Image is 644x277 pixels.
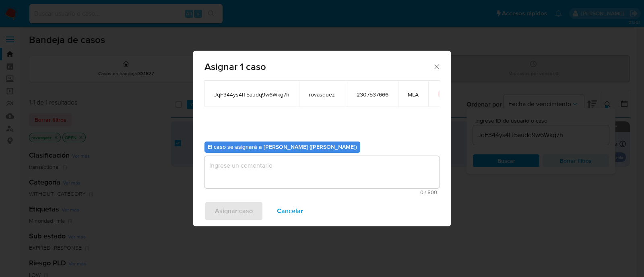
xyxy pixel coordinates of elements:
span: Asignar 1 caso [204,62,433,72]
button: icon-button [438,89,448,99]
button: Cancelar [266,201,314,221]
span: Máximo 500 caracteres [207,190,437,195]
span: Cancelar [277,202,303,220]
span: 2307537666 [357,91,388,98]
div: assign-modal [193,51,451,226]
button: Cerrar ventana [433,63,440,70]
b: El caso se asignará a [PERSON_NAME] ([PERSON_NAME]) [208,143,357,151]
span: JqF344ys4lT5audq9w6Wkg7h [214,91,289,98]
span: rovasquez [309,91,337,98]
span: MLA [408,91,419,98]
